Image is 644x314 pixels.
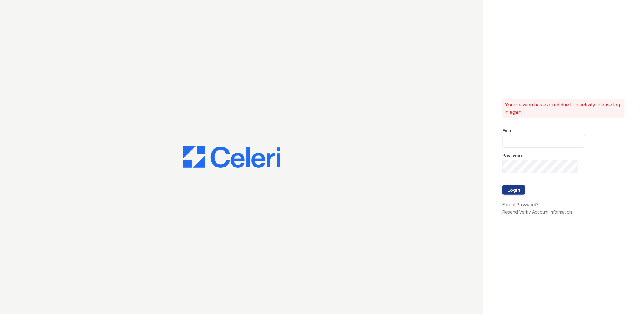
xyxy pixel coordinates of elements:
p: Your session has expired due to inactivity. Please log in again. [505,101,622,116]
img: CE_Logo_Blue-a8612792a0a2168367f1c8372b55b34899dd931a85d93a1a3d3e32e68fde9ad4.png [183,146,280,168]
label: Email [502,128,514,134]
button: Login [502,185,525,195]
a: Forgot Password? [502,202,538,207]
label: Password [502,153,524,159]
a: Resend Verify Account Information [502,209,572,214]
